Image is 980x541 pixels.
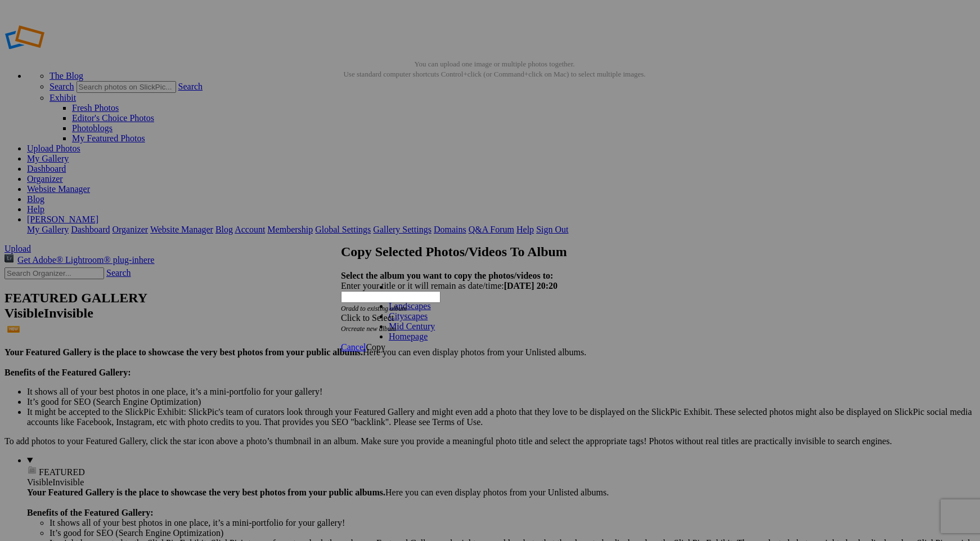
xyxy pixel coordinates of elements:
a: Cancel [341,342,366,352]
i: Or [341,305,407,312]
span: Copy [366,342,385,352]
strong: Select the album you want to copy the photos/videos to: [341,271,553,280]
i: Or [341,325,396,333]
div: Enter your title or it will remain as date/time: [341,281,639,291]
a: add to existing album [348,305,407,312]
a: create new album [348,325,396,333]
span: Click to Select [341,313,394,323]
b: [DATE] 20:20 [504,281,558,290]
h2: Copy Selected Photos/Videos To Album [341,244,639,260]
